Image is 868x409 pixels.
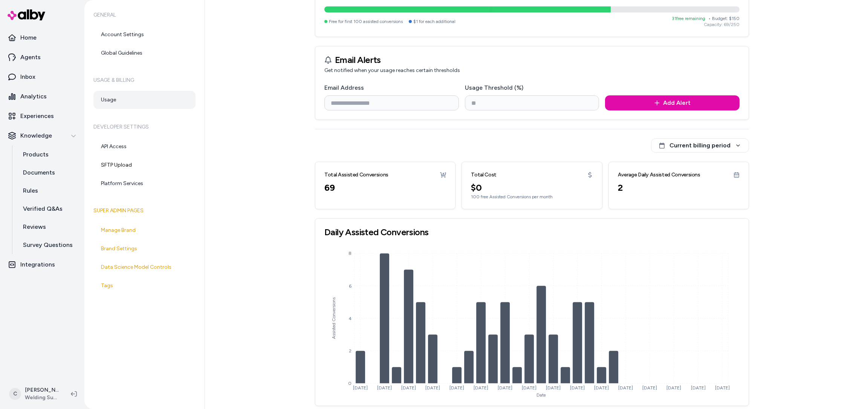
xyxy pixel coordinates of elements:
span: Current billing period [669,142,730,149]
p: Analytics [20,92,47,101]
tspan: [DATE] [715,385,730,391]
a: Verified Q&As [15,200,81,218]
a: API Access [93,138,196,156]
p: Home [20,33,37,42]
a: Experiences [3,107,81,125]
tspan: [DATE] [667,385,682,391]
button: Knowledge [3,127,81,145]
span: • Budget: $ 150 [708,16,740,21]
p: Reviews [23,222,46,231]
a: Platform Services [93,175,196,193]
tspan: Date [536,392,546,398]
h3: Email Alerts [335,55,381,64]
label: Usage Threshold (%) [465,84,523,91]
button: Current billing period [651,138,749,153]
span: C [9,388,21,400]
tspan: [DATE] [474,385,488,391]
a: Products [15,146,81,164]
a: Home [3,29,81,47]
p: [PERSON_NAME] [25,386,59,394]
tspan: [DATE] [618,385,633,391]
tspan: [DATE] [498,385,512,391]
a: Rules [15,182,81,200]
a: Integrations [3,256,81,274]
tspan: 2 [349,348,351,354]
tspan: Assisted Conversions [331,298,336,339]
tspan: [DATE] [570,385,585,391]
tspan: [DATE] [522,385,536,391]
p: Integrations [20,260,55,269]
p: Products [23,150,49,159]
h3: Daily Assisted Conversions [324,228,740,237]
div: 100 free Assisted Conversions per month [471,194,593,200]
tspan: [DATE] [643,385,657,391]
label: Email Address [324,84,364,91]
a: Usage [93,91,196,109]
a: Inbox [3,68,81,86]
tspan: [DATE] [401,385,416,391]
span: Free for first 100 assisted conversions [329,18,403,25]
a: Survey Questions [15,236,81,254]
a: Brand Settings [93,240,196,258]
p: Rules [23,186,38,195]
div: Capacity: 69 / 250 [672,21,740,28]
p: Get notified when your usage reaches certain thresholds [324,67,740,74]
tspan: [DATE] [377,385,392,391]
h3: Average Daily Assisted Conversions [618,171,700,179]
span: $1 for each additional [413,18,455,25]
tspan: [DATE] [546,385,561,391]
div: 69 [324,182,446,194]
a: Account Settings [93,26,196,44]
tspan: [DATE] [594,385,609,391]
p: Documents [23,168,55,177]
p: Experiences [20,112,54,121]
button: Add Alert [605,95,740,110]
a: Agents [3,48,81,66]
span: 31 free remaining [672,16,705,21]
div: 2 [618,182,740,194]
h6: Developer Settings [93,116,196,138]
a: Analytics [3,87,81,106]
a: Manage Brand [93,221,196,239]
button: C[PERSON_NAME]Welding Supplies from IOC [5,382,65,406]
h3: Total Assisted Conversions [324,171,388,179]
a: Documents [15,164,81,182]
h3: Total Cost [471,171,497,179]
tspan: 0 [348,381,351,386]
a: Tags [93,277,196,295]
p: Agents [20,53,41,62]
a: Reviews [15,218,81,236]
tspan: [DATE] [449,385,464,391]
a: Data Science Model Controls [93,258,196,276]
tspan: [DATE] [353,385,368,391]
p: Inbox [20,72,35,81]
a: Global Guidelines [93,44,196,62]
span: Welding Supplies from IOC [25,394,59,401]
p: Verified Q&As [23,204,63,213]
tspan: [DATE] [425,385,440,391]
tspan: 8 [348,251,351,256]
h6: Usage & Billing [93,70,196,91]
h6: Super Admin Pages [93,200,196,221]
tspan: 6 [349,283,351,289]
tspan: [DATE] [691,385,706,391]
h6: General [93,5,196,26]
tspan: 4 [349,316,351,321]
div: $ 0 [471,182,593,194]
a: SFTP Upload [93,156,196,174]
img: alby Logo [8,9,45,20]
p: Survey Questions [23,240,73,250]
p: Knowledge [20,131,52,140]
